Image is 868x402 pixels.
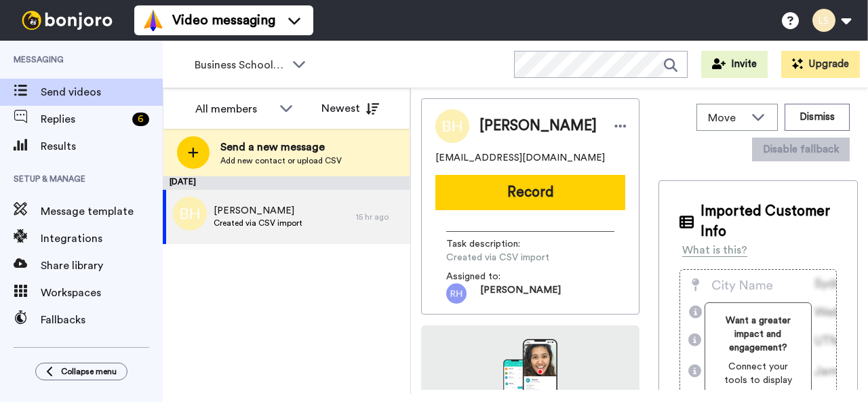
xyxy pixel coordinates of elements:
span: Add new contact or upload CSV [220,155,342,166]
button: Disable fallback [752,138,850,161]
span: Collapse menu [61,366,117,377]
span: Assigned to: [446,270,541,283]
div: All members [195,101,273,117]
span: Task description : [446,237,541,251]
div: [DATE] [163,176,410,190]
span: Move [708,110,745,126]
span: Send videos [41,84,163,100]
img: rh.png [446,283,467,304]
button: Newest [311,95,389,122]
span: Created via CSV import [214,218,302,228]
span: Workspaces [41,285,163,301]
img: bj-logo-header-white.svg [16,11,118,30]
span: [PERSON_NAME] [479,116,597,136]
span: Created via CSV import [446,251,575,264]
span: [EMAIL_ADDRESS][DOMAIN_NAME] [435,151,605,165]
span: Message template [41,203,163,220]
button: Record [435,175,625,210]
span: Integrations [41,230,163,247]
div: What is this? [682,242,747,258]
div: 6 [132,113,149,126]
img: bh.png [173,197,207,230]
button: Collapse menu [35,363,127,380]
img: vm-color.svg [142,9,164,31]
span: Imported Customer Info [701,201,837,242]
button: Dismiss [785,104,850,131]
span: Send a new message [220,139,342,155]
span: Share library [41,258,163,274]
span: [PERSON_NAME] [480,283,561,304]
span: Want a greater impact and engagement? [716,314,800,355]
button: Upgrade [781,51,860,78]
span: Results [41,138,163,155]
span: Business School 2025 [195,57,285,73]
span: Replies [41,111,127,127]
div: 15 hr ago [356,212,403,222]
span: Fallbacks [41,312,163,328]
img: Image of Bilal HUSSAIN [435,109,469,143]
button: Invite [701,51,768,78]
span: Video messaging [172,11,275,30]
span: [PERSON_NAME] [214,204,302,218]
